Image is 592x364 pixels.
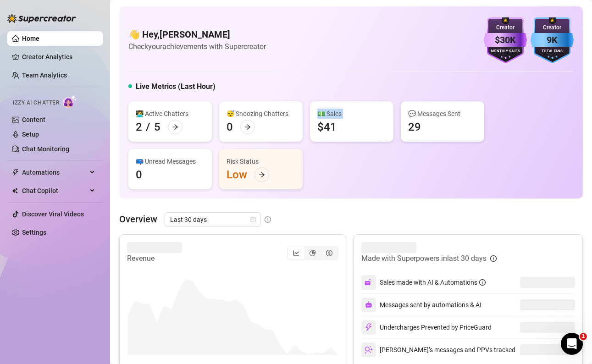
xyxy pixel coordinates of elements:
a: Home [22,35,39,42]
div: 0 [227,120,233,134]
div: 5 [154,120,160,134]
div: segmented control [287,246,338,260]
img: AI Chatter [63,95,77,108]
span: info-circle [265,216,271,223]
span: info-circle [490,255,497,262]
div: Sales made with AI & Automations [380,277,486,287]
a: Content [22,116,45,123]
div: [PERSON_NAME]’s messages and PPVs tracked [361,342,515,357]
span: thunderbolt [12,169,19,176]
span: 1 [580,333,587,340]
div: 29 [408,120,421,134]
a: Team Analytics [22,72,67,79]
span: line-chart [293,250,299,256]
img: svg%3e [365,323,373,331]
div: 9K [531,33,574,47]
h4: 👋 Hey, [PERSON_NAME] [128,28,266,41]
div: Creator [531,23,574,32]
img: svg%3e [365,301,372,309]
span: Izzy AI Chatter [13,99,59,107]
span: arrow-right [259,171,265,178]
img: purple-badge-B9DA21FR.svg [484,17,527,63]
span: pie-chart [310,250,316,256]
span: Chat Copilot [22,183,87,198]
span: arrow-right [244,124,251,130]
span: info-circle [479,279,486,286]
img: blue-badge-DgoSNQY1.svg [531,17,574,63]
a: Setup [22,131,39,138]
a: Discover Viral Videos [22,210,84,218]
div: $41 [317,120,337,134]
div: 0 [136,167,142,182]
span: Last 30 days [170,213,255,226]
div: 😴 Snoozing Chatters [227,109,295,119]
div: 💬 Messages Sent [408,109,477,119]
img: svg%3e [365,278,373,287]
span: arrow-right [172,124,178,130]
h5: Live Metrics (Last Hour) [136,81,216,92]
a: Creator Analytics [22,50,95,64]
article: Made with Superpowers in last 30 days [361,253,487,264]
a: Chat Monitoring [22,145,69,153]
div: Undercharges Prevented by PriceGuard [361,320,492,335]
div: 📪 Unread Messages [136,156,205,166]
div: Monthly Sales [484,49,527,55]
span: dollar-circle [326,250,332,256]
article: Check your achievements with Supercreator [128,41,266,52]
iframe: Intercom live chat [561,333,583,355]
img: logo-BBDzfeDw.svg [7,14,76,23]
div: 2 [136,120,142,134]
div: Creator [484,23,527,32]
span: Automations [22,165,87,180]
img: Chat Copilot [12,188,18,194]
span: calendar [250,217,256,222]
div: 💵 Sales [317,109,386,119]
div: 👩‍💻 Active Chatters [136,109,205,119]
div: Messages sent by automations & AI [361,298,481,312]
img: svg%3e [365,346,373,354]
div: $30K [484,33,527,47]
article: Overview [119,212,157,226]
div: Total Fans [531,49,574,55]
article: Revenue [127,253,182,264]
div: Risk Status [227,156,295,166]
a: Settings [22,229,46,236]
